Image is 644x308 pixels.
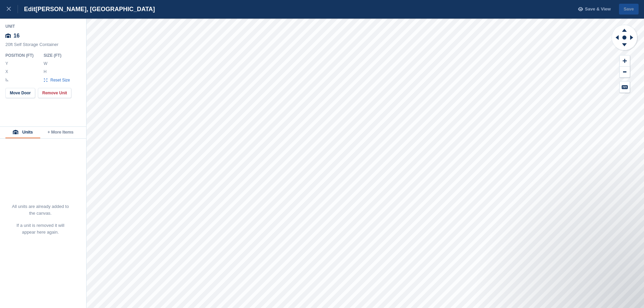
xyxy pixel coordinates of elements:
[44,61,47,66] label: W
[11,222,69,236] p: If a unit is removed it will appear here again.
[574,4,611,15] button: Save & View
[38,88,71,98] button: Remove Unit
[5,88,35,98] button: Move Door
[619,4,639,15] button: Save
[585,6,611,13] span: Save & View
[40,127,81,138] button: + More Items
[5,24,81,29] div: Unit
[5,42,81,51] div: 20ft Self Storage Container
[6,78,8,81] img: angle-icn.0ed2eb85.svg
[18,5,155,13] div: Edit [PERSON_NAME], [GEOGRAPHIC_DATA]
[5,61,9,66] label: Y
[11,203,69,217] p: All units are already added to the canvas.
[44,53,73,58] div: Size ( FT )
[5,69,9,74] label: X
[620,67,630,78] button: Zoom Out
[44,69,47,74] label: H
[620,55,630,67] button: Zoom In
[50,77,70,83] span: Reset Size
[5,53,38,58] div: Position ( FT )
[620,81,630,93] button: Keyboard Shortcuts
[5,127,40,138] button: Units
[5,30,81,42] div: 16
